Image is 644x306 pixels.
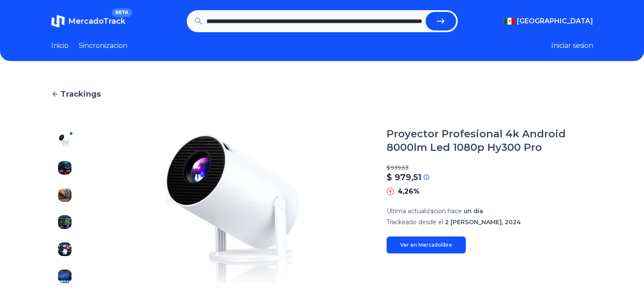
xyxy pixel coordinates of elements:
img: Proyector Profesional 4k Android 8000lm Led 1080p Hy300 Pro [58,161,72,175]
span: [GEOGRAPHIC_DATA] [517,16,593,26]
p: $ 939,53 [387,164,593,171]
img: Mexico [503,18,515,25]
a: MercadoTrackBETA [51,14,125,28]
a: Sincronizacion [79,41,127,51]
span: Ultima actualizacion hace [387,207,462,215]
span: BETA [112,8,132,17]
span: MercadoTrack [68,17,125,26]
img: MercadoTrack [51,14,65,28]
a: Trackings [51,88,593,100]
span: un día [464,207,483,215]
img: Proyector Profesional 4k Android 8000lm Led 1080p Hy300 Pro [58,188,72,202]
a: Inicio [51,41,69,51]
button: Iniciar sesion [551,41,593,51]
h1: Proyector Profesional 4k Android 8000lm Led 1080p Hy300 Pro [387,127,593,154]
img: Proyector Profesional 4k Android 8000lm Led 1080p Hy300 Pro [58,215,72,229]
img: Proyector Profesional 4k Android 8000lm Led 1080p Hy300 Pro [58,270,72,283]
img: Proyector Profesional 4k Android 8000lm Led 1080p Hy300 Pro [58,242,72,256]
span: Trackeado desde el [387,218,443,226]
button: [GEOGRAPHIC_DATA] [503,16,593,26]
p: $ 979,51 [387,171,421,183]
img: Proyector Profesional 4k Android 8000lm Led 1080p Hy300 Pro [95,127,370,290]
p: 4,26% [398,186,420,197]
span: 2 [PERSON_NAME], 2024 [445,218,521,226]
img: Proyector Profesional 4k Android 8000lm Led 1080p Hy300 Pro [58,134,72,147]
a: Ver en Mercadolibre [387,236,466,253]
span: Trackings [61,88,101,100]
